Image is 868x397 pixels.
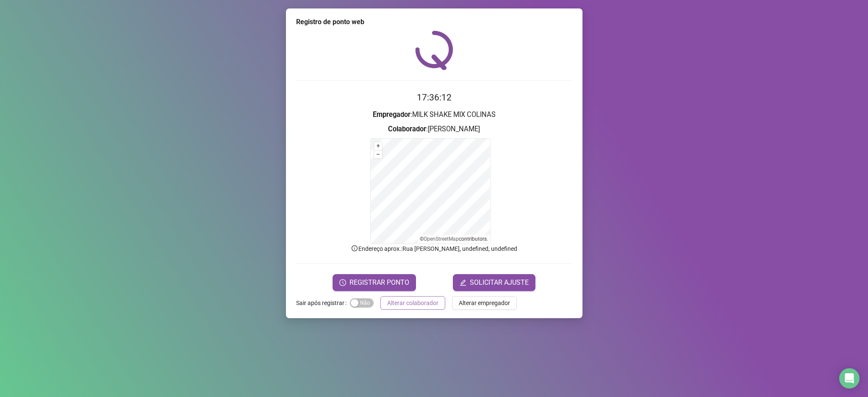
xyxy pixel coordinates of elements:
[296,124,572,135] h3: : [PERSON_NAME]
[452,296,517,310] button: Alterar empregador
[424,236,459,242] a: OpenStreetMap
[374,150,382,158] button: –
[453,274,535,291] button: editSOLICITAR AJUSTE
[296,109,572,120] h3: : MILK SHAKE MIX COLINAS
[420,236,488,242] li: © contributors.
[417,92,452,103] time: 17:36:12
[470,278,529,288] span: SOLICITAR AJUSTE
[415,31,453,70] img: QRPoint
[374,142,382,150] button: +
[333,274,416,291] button: REGISTRAR PONTO
[460,279,466,286] span: edit
[296,244,572,253] p: Endereço aprox. : Rua [PERSON_NAME], undefined, undefined
[459,298,510,308] span: Alterar empregador
[839,368,860,389] div: Open Intercom Messenger
[388,125,426,133] strong: Colaborador
[296,17,572,27] div: Registro de ponto web
[296,296,350,310] label: Sair após registrar
[351,244,358,252] span: info-circle
[380,296,445,310] button: Alterar colaborador
[387,298,438,308] span: Alterar colaborador
[373,111,410,119] strong: Empregador
[349,278,409,288] span: REGISTRAR PONTO
[339,279,346,286] span: clock-circle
